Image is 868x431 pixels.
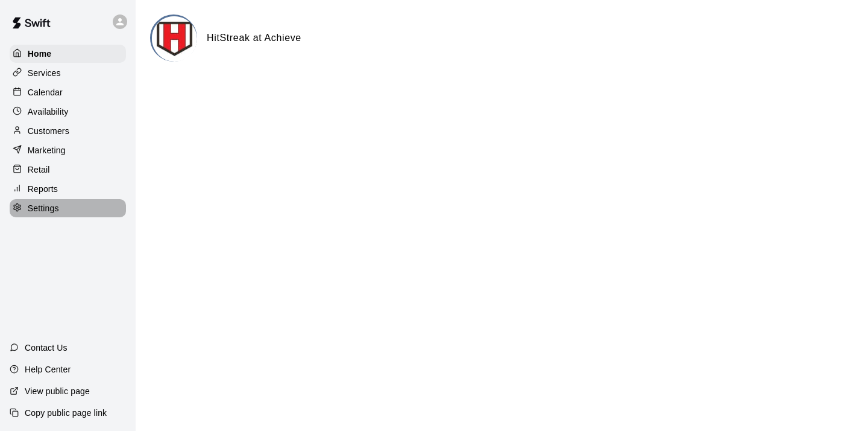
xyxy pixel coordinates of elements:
[207,30,301,46] h6: HitStreak at Achieve
[25,407,107,419] p: Copy public page link
[28,86,63,98] p: Calendar
[10,103,126,121] a: Availability
[28,125,69,137] p: Customers
[28,144,66,156] p: Marketing
[28,202,59,214] p: Settings
[28,164,50,176] p: Retail
[28,48,52,60] p: Home
[10,83,126,101] a: Calendar
[152,16,197,62] img: HitStreak at Achieve logo
[28,67,61,79] p: Services
[28,183,58,195] p: Reports
[10,122,126,140] a: Customers
[25,385,90,397] p: View public page
[10,64,126,82] a: Services
[10,180,126,198] a: Reports
[10,199,126,217] a: Settings
[28,106,69,118] p: Availability
[25,363,71,375] p: Help Center
[10,161,126,179] a: Retail
[10,45,126,63] a: Home
[25,342,68,354] p: Contact Us
[10,141,126,159] a: Marketing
